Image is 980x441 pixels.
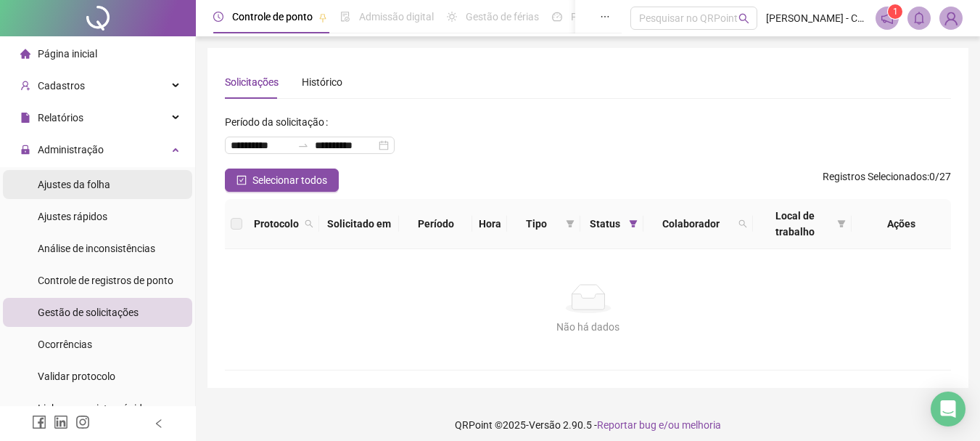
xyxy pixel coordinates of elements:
[359,11,434,23] span: Admissão digital
[340,12,350,22] span: file-done
[232,11,313,23] span: Controle de ponto
[225,169,339,192] button: Selecionar todos
[75,415,90,429] span: instagram
[38,48,97,60] span: Página inicial
[766,10,867,26] span: [PERSON_NAME] - CIACOM PRODUTORA
[736,213,750,235] span: search
[38,307,139,318] span: Gestão de solicitações
[38,275,173,286] span: Controle de registros de ponto
[931,392,965,426] div: Open Intercom Messenger
[513,216,560,232] span: Tipo
[38,179,110,190] span: Ajustes da folha
[54,415,68,429] span: linkedin
[823,169,951,192] span: : 0 / 27
[254,216,299,232] span: Protocolo
[552,12,562,22] span: dashboard
[837,219,846,228] span: filter
[20,113,30,123] span: file
[252,172,327,188] span: Selecionar todos
[38,80,85,92] span: Cadastros
[154,418,164,429] span: left
[881,12,894,25] span: notification
[597,419,721,431] span: Reportar bug e/ou melhoria
[20,145,30,155] span: lock
[297,139,309,151] span: swap-right
[626,213,641,235] span: filter
[236,175,247,185] span: check-square
[213,12,223,22] span: clock-circle
[529,419,561,431] span: Versão
[32,415,46,429] span: facebook
[242,319,934,335] div: Não há dados
[20,49,30,59] span: home
[571,11,627,23] span: Painel do DP
[38,339,92,350] span: Ocorrências
[738,13,749,24] span: search
[913,12,926,25] span: bell
[893,7,898,17] span: 1
[297,139,309,151] span: to
[318,13,327,22] span: pushpin
[472,199,507,249] th: Hora
[466,11,539,23] span: Gestão de férias
[225,74,279,90] div: Solicitações
[38,144,104,155] span: Administração
[38,402,148,414] span: Link para registro rápido
[38,371,115,382] span: Validar protocolo
[566,219,575,228] span: filter
[38,243,155,254] span: Análise de inconsistências
[600,12,610,22] span: ellipsis
[759,208,831,240] span: Local de trabalho
[649,216,733,232] span: Colaborador
[563,213,577,235] span: filter
[857,216,945,232] div: Ações
[940,7,962,29] img: 70839
[225,110,334,134] label: Período da solicitação
[834,205,849,243] span: filter
[629,219,638,228] span: filter
[447,12,457,22] span: sun
[823,171,927,182] span: Registros Selecionados
[38,112,83,124] span: Relatórios
[38,211,107,222] span: Ajustes rápidos
[888,4,902,19] sup: 1
[305,219,313,228] span: search
[302,74,342,90] div: Histórico
[586,216,623,232] span: Status
[319,199,399,249] th: Solicitado em
[302,213,316,235] span: search
[399,199,472,249] th: Período
[20,81,30,91] span: user-add
[738,219,747,228] span: search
